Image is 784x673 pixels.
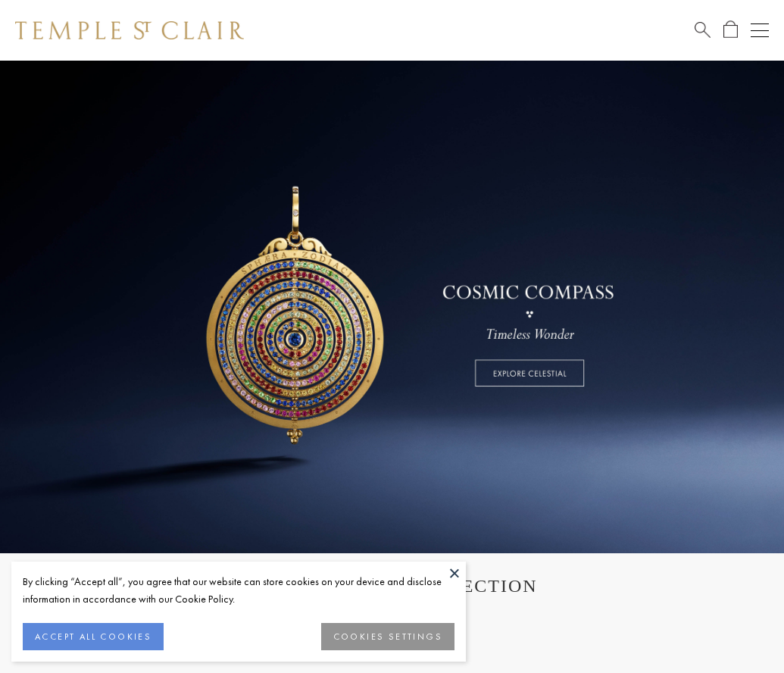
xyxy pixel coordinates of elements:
div: By clicking “Accept all”, you agree that our website can store cookies on your device and disclos... [23,573,454,608]
a: Open Shopping Bag [723,20,738,39]
button: COOKIES SETTINGS [321,623,454,650]
button: Open navigation [751,21,769,39]
a: Search [695,20,711,39]
img: Temple St. Clair [15,21,244,39]
button: ACCEPT ALL COOKIES [23,623,164,650]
